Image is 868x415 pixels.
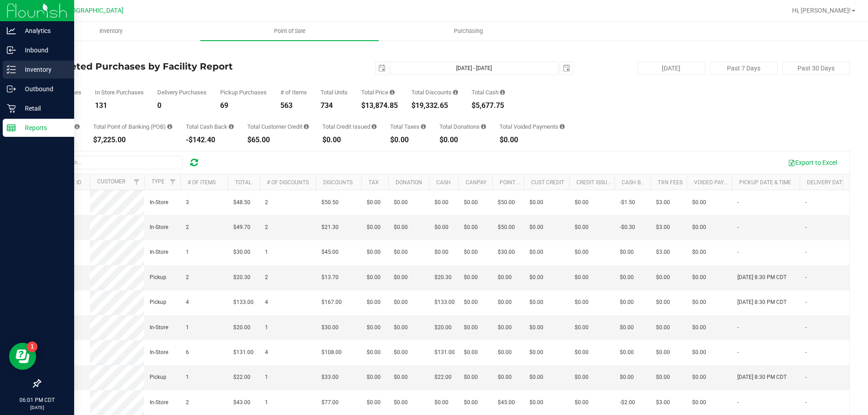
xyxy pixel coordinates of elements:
[93,124,172,130] div: Total Point of Banking (POB)
[150,198,168,207] span: In-Store
[394,248,408,256] span: $0.00
[500,124,565,130] div: Total Voided Payments
[434,248,448,256] span: $0.00
[575,198,589,207] span: $0.00
[805,298,807,307] span: -
[233,298,254,307] span: $133.00
[411,89,458,95] div: Total Discounts
[186,348,189,357] span: 6
[265,323,268,332] span: 1
[498,223,515,232] span: $50.00
[529,273,543,282] span: $0.00
[694,179,739,186] a: Voided Payment
[265,223,268,232] span: 2
[472,102,505,109] div: $5,677.75
[434,298,455,307] span: $133.00
[498,198,515,207] span: $50.00
[367,398,381,407] span: $0.00
[656,248,670,256] span: $3.00
[394,348,408,357] span: $0.00
[186,323,189,332] span: 1
[498,348,512,357] span: $0.00
[321,198,339,207] span: $50.50
[453,89,458,95] i: Sum of the discount values applied to the all purchases in the date range.
[321,398,339,407] span: $77.00
[560,124,565,130] i: Sum of all voided payment transaction amounts, excluding tips and transaction fees, for all purch...
[367,373,381,382] span: $0.00
[95,102,144,109] div: 131
[434,223,448,232] span: $0.00
[464,398,478,407] span: $0.00
[394,373,408,382] span: $0.00
[620,248,634,256] span: $0.00
[87,27,135,35] span: Inventory
[150,373,166,382] span: Pickup
[150,298,166,307] span: Pickup
[656,398,670,407] span: $3.00
[233,323,250,332] span: $20.00
[498,323,512,332] span: $0.00
[737,348,739,357] span: -
[233,398,250,407] span: $43.00
[394,398,408,407] span: $0.00
[16,84,70,94] p: Outbound
[575,298,589,307] span: $0.00
[61,7,123,14] span: [GEOGRAPHIC_DATA]
[233,348,254,357] span: $131.00
[498,273,512,282] span: $0.00
[361,102,398,109] div: $13,874.85
[439,136,486,144] div: $0.00
[150,223,168,232] span: In-Store
[658,179,683,186] a: Txn Fees
[692,348,706,357] span: $0.00
[656,348,670,357] span: $0.00
[394,273,408,282] span: $0.00
[529,373,543,382] span: $0.00
[575,373,589,382] span: $0.00
[4,396,70,404] p: 06:01 PM CDT
[321,348,342,357] span: $108.00
[93,136,172,144] div: $7,225.00
[498,248,515,256] span: $30.00
[186,398,189,407] span: 2
[247,136,309,144] div: $65.00
[4,404,70,411] p: [DATE]
[575,248,589,256] span: $0.00
[265,348,268,357] span: 4
[620,323,634,332] span: $0.00
[782,155,843,170] button: Export to Excel
[529,323,543,332] span: $0.00
[692,198,706,207] span: $0.00
[620,348,634,357] span: $0.00
[233,248,250,256] span: $30.00
[367,298,381,307] span: $0.00
[575,398,589,407] span: $0.00
[379,22,557,41] a: Purchasing
[805,373,807,382] span: -
[186,136,234,144] div: -$142.40
[434,373,452,382] span: $22.00
[367,248,381,256] span: $0.00
[656,273,670,282] span: $0.00
[472,89,505,95] div: Total Cash
[265,248,268,256] span: 1
[16,64,70,75] p: Inventory
[16,122,70,133] p: Reports
[394,198,408,207] span: $0.00
[656,298,670,307] span: $0.00
[692,298,706,307] span: $0.00
[434,323,452,332] span: $20.00
[186,273,189,282] span: 2
[394,298,408,307] span: $0.00
[805,348,807,357] span: -
[367,198,381,207] span: $0.00
[464,223,478,232] span: $0.00
[805,223,807,232] span: -
[466,179,486,186] a: CanPay
[498,398,515,407] span: $45.00
[265,398,268,407] span: 1
[40,61,310,71] h4: Completed Purchases by Facility Report
[95,89,144,95] div: In Store Purchases
[367,323,381,332] span: $0.00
